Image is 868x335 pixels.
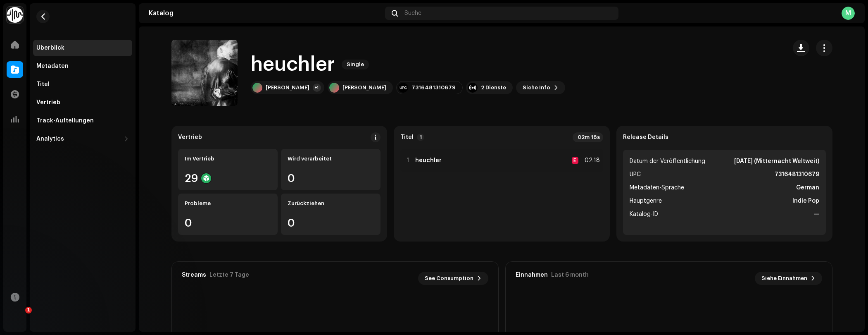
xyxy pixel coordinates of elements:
span: Katalog-ID [630,209,658,219]
div: [PERSON_NAME] [266,84,309,91]
div: Probleme [185,200,271,207]
div: Streams [182,272,206,278]
span: Datum der Veröffentlichung [630,156,705,166]
div: Überblick [36,45,64,51]
button: Siehe Einnahmen [755,272,822,285]
span: UPC [630,170,641,179]
div: E [572,157,578,164]
button: See Consumption [418,272,488,285]
strong: — [814,209,819,219]
span: Single [342,60,369,69]
div: Analytics [36,136,64,142]
div: Titel [36,81,50,88]
iframe: Intercom notifications Nachricht [6,255,171,313]
div: [PERSON_NAME] [342,84,386,91]
div: 2 Dienste [481,84,506,91]
div: Track-Aufteilungen [36,117,94,124]
div: Einnahmen [516,272,548,278]
span: See Consumption [425,270,473,287]
strong: 7316481310679 [775,170,819,179]
div: M [842,7,855,20]
div: +1 [313,84,321,92]
re-m-nav-item: Titel [33,76,132,93]
re-m-nav-item: Track-Aufteilungen [33,112,132,129]
span: Siehe Info [523,79,550,96]
strong: heuchler [415,157,442,164]
button: Siehe Info [516,81,565,94]
div: Vertrieb [36,99,60,106]
re-m-nav-item: Vertrieb [33,94,132,111]
div: 7316481310679 [411,84,456,91]
div: Metadaten [36,63,69,69]
span: 1 [25,307,32,313]
div: Vertrieb [178,134,202,141]
strong: Titel [400,134,414,141]
div: 02:18 [582,156,600,165]
div: Im Vertrieb [185,156,271,162]
iframe: Intercom live chat [8,307,28,327]
h1: heuchler [251,51,335,78]
div: Wird verarbeitet [288,156,374,162]
div: Last 6 month [551,272,589,278]
p-badge: 1 [417,134,424,141]
img: 0f74c21f-6d1c-4dbc-9196-dbddad53419e [7,7,23,23]
re-m-nav-dropdown: Analytics [33,131,132,147]
strong: German [796,183,819,193]
re-m-nav-item: Überblick [33,40,132,56]
div: Zurückziehen [288,200,374,207]
div: Katalog [149,10,382,17]
strong: [DATE] (Mitternacht Weltweit) [734,156,819,166]
span: Hauptgenre [630,196,662,206]
strong: Indie Pop [792,196,819,206]
re-m-nav-item: Metadaten [33,58,132,74]
div: Letzte 7 Tage [209,272,249,278]
strong: Release Details [623,134,668,141]
span: Metadaten-Sprache [630,183,684,193]
div: 02m 18s [573,132,603,142]
span: Suche [404,10,421,17]
span: Siehe Einnahmen [761,270,807,287]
